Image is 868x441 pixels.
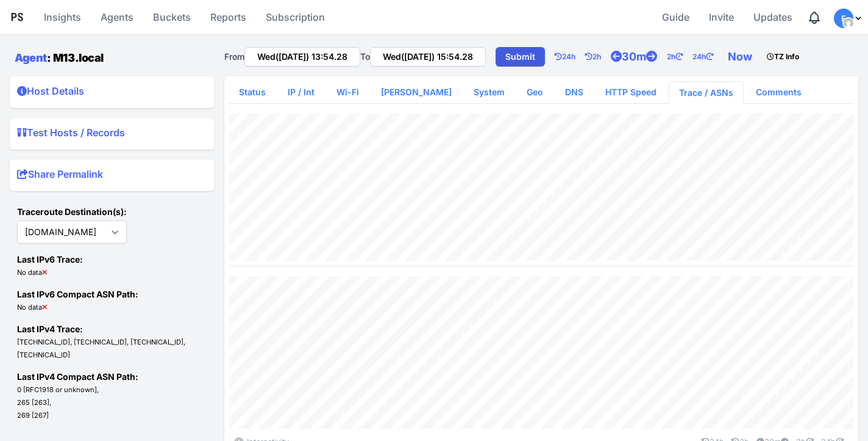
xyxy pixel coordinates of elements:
[17,268,47,277] small: No data
[662,5,689,29] span: Guide
[841,15,846,23] span: F
[15,51,47,64] a: Agent
[278,81,324,103] a: IP / Int
[555,81,593,103] a: DNS
[555,45,585,69] a: 24h
[834,9,863,28] div: Profile Menu
[723,45,762,69] a: Now
[17,206,127,217] strong: Traceroute Destination(s):
[767,52,799,61] strong: TZ Info
[39,2,86,32] a: Insights
[15,49,111,66] h1: : M13.local
[657,2,694,32] a: Guide
[229,81,276,103] a: Status
[17,385,99,420] small: 0 [RFC1918 or unknown], 265 [263], 269 [267]
[464,81,514,103] a: System
[17,289,138,299] strong: Last IPv6 Compact ASN Path:
[96,2,138,32] a: Agents
[585,45,611,69] a: 2h
[17,125,207,145] summary: Test Hosts / Records
[496,47,545,67] a: Submit
[704,2,739,32] a: Invite
[517,81,553,103] a: Geo
[17,84,207,103] summary: Host Details
[667,45,692,69] a: 2h
[596,81,666,103] a: HTTP Speed
[749,2,797,32] a: Updates
[611,45,667,69] a: 30m
[17,371,138,382] strong: Last IPv4 Compact ASN Path:
[205,2,251,32] a: Reports
[371,81,461,103] a: [PERSON_NAME]
[360,51,370,63] label: To
[669,82,743,104] a: Trace / ASNs
[17,324,83,334] strong: Last IPv4 Trace:
[17,167,207,186] summary: Share Permalink
[746,81,811,103] a: Comments
[224,51,244,63] label: From
[17,303,47,312] small: No data
[17,338,185,359] small: [TECHNICAL_ID], [TECHNICAL_ID], [TECHNICAL_ID], [TECHNICAL_ID]
[17,254,83,264] strong: Last IPv6 Trace:
[261,2,330,32] a: Subscription
[327,81,369,103] a: Wi-Fi
[753,5,792,29] span: Updates
[692,45,723,69] a: 24h
[844,18,853,28] img: 8c045d38eb86755cbf6a65b0a0c22034.png
[807,10,822,25] div: Notifications
[148,2,196,32] a: Buckets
